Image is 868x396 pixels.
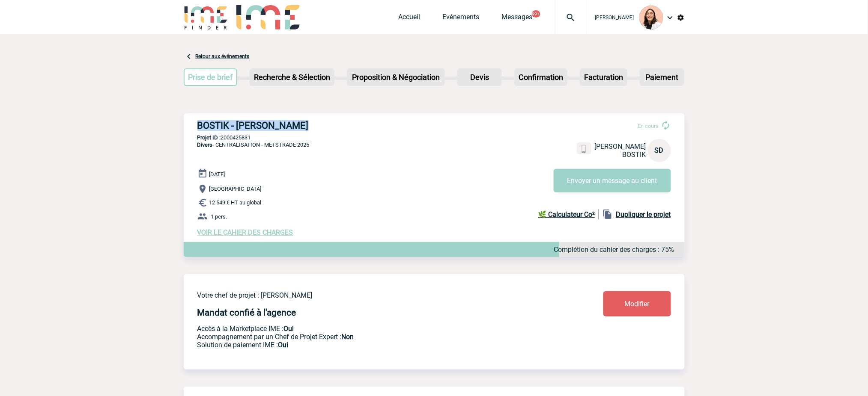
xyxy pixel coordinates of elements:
[185,69,237,85] p: Prise de brief
[538,209,599,219] a: 🌿 Calculateur Co²
[399,13,421,25] a: Accueil
[554,169,671,192] button: Envoyer un message au client
[655,146,664,154] span: SD
[197,333,553,341] p: Prestation payante
[209,171,225,177] span: [DATE]
[580,145,588,153] img: portable.png
[209,186,262,192] span: [GEOGRAPHIC_DATA]
[342,333,354,341] b: Non
[196,53,250,59] a: Retour aux événements
[595,15,634,21] span: [PERSON_NAME]
[251,69,334,85] p: Recherche & Sélection
[197,228,293,236] a: VOIR LE CAHIER DES CHARGES
[184,5,228,30] img: IME-Finder
[278,341,289,349] b: Oui
[209,200,262,206] span: 12 549 € HT au global
[197,325,553,333] p: Accès à la Marketplace IME :
[197,134,221,141] b: Projet ID :
[595,142,646,151] span: [PERSON_NAME]
[515,69,567,85] p: Confirmation
[197,120,454,131] h3: BOSTIK - [PERSON_NAME]
[502,13,533,25] a: Messages
[197,142,213,148] span: Divers
[532,10,540,18] button: 99+
[197,142,310,148] span: - CENTRALISATION - METSTRADE 2025
[616,210,671,219] b: Dupliquer le projet
[348,69,444,85] p: Proposition & Négociation
[211,213,227,220] span: 1 pers.
[284,325,294,333] b: Oui
[639,6,663,30] img: 129834-0.png
[197,341,553,349] p: Conformité aux process achat client, Prise en charge de la facturation, Mutualisation de plusieur...
[625,300,650,308] span: Modifier
[197,291,553,299] p: Votre chef de projet : [PERSON_NAME]
[458,69,501,85] p: Devis
[581,69,626,85] p: Facturation
[538,210,595,219] b: 🌿 Calculateur Co²
[641,69,683,85] p: Paiement
[197,307,296,318] h4: Mandat confié à l'agence
[623,151,646,159] span: BOSTIK
[443,13,480,25] a: Evénements
[638,123,659,129] span: En cours
[603,209,613,219] img: file_copy-black-24dp.png
[184,134,685,141] p: 2000425831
